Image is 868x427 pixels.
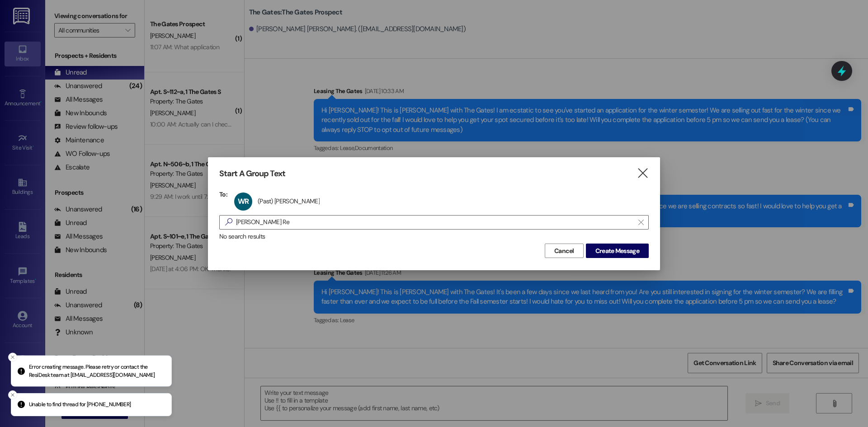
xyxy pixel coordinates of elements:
[219,169,285,179] h3: Start A Group Text
[586,244,649,258] button: Create Message
[258,197,320,205] div: (Past) [PERSON_NAME]
[222,217,236,227] i: 
[595,246,639,256] span: Create Message
[29,363,164,379] p: Error creating message. Please retry or contact the ResiDesk team at [EMAIL_ADDRESS][DOMAIN_NAME]
[219,190,227,198] h3: To:
[219,232,649,241] div: No search results
[236,216,634,229] input: Search for any contact or apartment
[8,390,17,399] button: Close toast
[238,197,249,206] span: WR
[634,216,648,229] button: Clear text
[29,401,131,409] p: Unable to find thread for [PHONE_NUMBER]
[545,244,584,258] button: Cancel
[554,246,574,256] span: Cancel
[8,353,17,362] button: Close toast
[638,219,643,226] i: 
[637,169,649,178] i: 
